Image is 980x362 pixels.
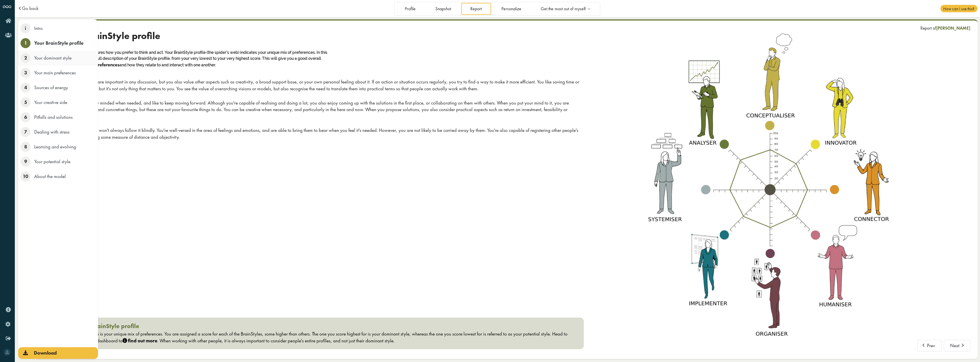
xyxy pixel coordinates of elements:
span: 6 [21,112,30,122]
a: Download [18,347,98,359]
a: Get the most out of myself [532,3,599,15]
span: 7 [21,127,30,137]
span: Download [34,350,57,356]
span: How can I use this? [940,5,977,12]
span: Dealing with stress [34,129,70,135]
span: 1 [21,38,30,48]
h3: Your BrainStyle profile [77,322,569,330]
span: i [21,23,30,33]
span: Get the most out of myself [541,7,586,11]
span: 5 [21,97,30,107]
a: Personalize [492,3,530,15]
a: Profile [396,3,425,15]
div: Report of [920,25,970,31]
span: Sources of energy [34,84,68,91]
span: Your dominant style [34,55,72,61]
span: 2 [21,53,30,63]
div: You trust your intuition, but won't always follow it blindly. You're well-versed in the area of f... [48,127,584,141]
span: [PERSON_NAME] [936,25,970,31]
span: Learning and evolving [34,144,76,150]
div: You can be very practically minded when needed, and like to keep moving forward. Although you're ... [48,100,584,120]
button: Next [944,340,970,352]
button: Prev [917,340,942,352]
img: f0abf0ea [638,32,903,347]
strong: preferences [89,62,119,68]
span: Pitfalls and solutions [34,114,73,120]
span: 8 [21,142,30,152]
span: Your BrainStyle profile [62,30,160,42]
span: Your main preferences [34,69,76,76]
span: 10 [21,171,30,181]
span: 3 [21,68,30,78]
div: BrainStyle@Work measures how you prefer to think and act. Your BrainStyle profile (the spider's w... [48,49,332,69]
span: Intro [34,25,43,31]
div: Your profile is your unique mix of preferences. You are assigned a score for each of the BrainSty... [77,331,569,344]
strong: find out more [122,338,157,344]
a: Go back [22,6,38,11]
span: About the model [34,173,66,179]
span: Your BrainStyle profile [34,40,83,46]
a: Report [461,3,491,15]
span: 4 [21,83,30,93]
span: 9 [21,157,30,167]
span: Your creative side [34,99,67,105]
a: Snapshot [426,3,460,15]
div: Facts and valid arguments are important in any discussion, but you also value other aspects such ... [48,79,584,92]
span: Your potential style [34,158,70,165]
